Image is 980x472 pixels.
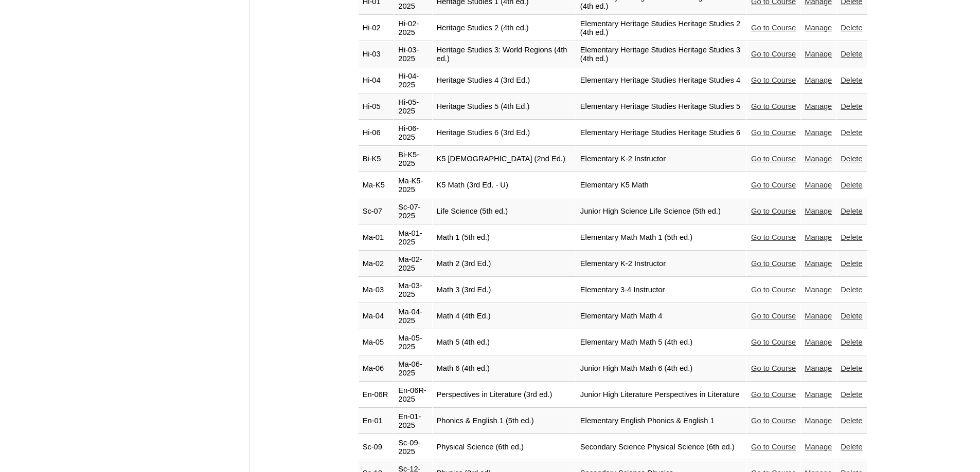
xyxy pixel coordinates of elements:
a: Delete [841,24,862,32]
a: Manage [805,259,832,268]
td: Elementary English Phonics & English 1 [576,408,746,434]
td: Elementary K-2 Instructor [576,251,746,277]
a: Manage [805,286,832,294]
td: Bi-K5-2025 [394,146,432,172]
td: Hi-06 [359,120,394,146]
td: Elementary Math Math 1 (5th ed.) [576,225,746,251]
td: Heritage Studies 2 (4th ed.) [433,15,576,41]
a: Delete [841,155,862,163]
a: Manage [805,128,832,137]
td: Hi-03-2025 [394,42,432,67]
td: En-06R [359,382,394,408]
td: Junior High Science Life Science (5th ed.) [576,199,746,224]
a: Go to Course [751,24,796,32]
a: Manage [805,207,832,215]
a: Go to Course [751,102,796,110]
td: Life Science (5th ed.) [433,199,576,224]
td: Sc-07 [359,199,394,224]
td: Ma-04-2025 [394,304,432,329]
td: Secondary Science Physical Science (6th ed.) [576,435,746,460]
a: Delete [841,364,862,372]
td: Ma-02-2025 [394,251,432,277]
td: Bi-K5 [359,146,394,172]
a: Go to Course [751,181,796,189]
a: Go to Course [751,390,796,399]
td: Ma-05-2025 [394,330,432,355]
a: Manage [805,417,832,425]
td: Math 3 (3rd Ed.) [433,277,576,303]
td: Elementary K-2 Instructor [576,146,746,172]
a: Go to Course [751,50,796,58]
a: Delete [841,207,862,215]
td: Elementary Heritage Studies Heritage Studies 6 [576,120,746,146]
td: Hi-04 [359,68,394,93]
td: Ma-04 [359,304,394,329]
a: Go to Course [751,76,796,84]
td: Ma-01-2025 [394,225,432,251]
td: Ma-06 [359,356,394,382]
a: Delete [841,338,862,346]
a: Go to Course [751,128,796,137]
a: Delete [841,286,862,294]
a: Manage [805,233,832,241]
a: Manage [805,390,832,399]
td: Elementary 3-4 Instructor [576,277,746,303]
td: Junior High Math Math 6 (4th ed.) [576,356,746,382]
td: Elementary Heritage Studies Heritage Studies 2 (4th ed.) [576,15,746,41]
td: Ma-K5 [359,173,394,198]
a: Go to Course [751,286,796,294]
td: En-01-2025 [394,408,432,434]
a: Manage [805,50,832,58]
td: Ma-05 [359,330,394,355]
a: Delete [841,76,862,84]
td: Phonics & English 1 (5th ed.) [433,408,576,434]
a: Delete [841,128,862,137]
td: En-06R-2025 [394,382,432,408]
td: Math 4 (4th Ed.) [433,304,576,329]
a: Go to Course [751,443,796,451]
a: Manage [805,181,832,189]
td: Elementary Heritage Studies Heritage Studies 3 (4th ed.) [576,42,746,67]
td: Math 6 (4th ed.) [433,356,576,382]
a: Delete [841,390,862,399]
td: Heritage Studies 3: World Regions (4th ed.) [433,42,576,67]
a: Manage [805,338,832,346]
td: Ma-03 [359,277,394,303]
td: Elementary K5 Math [576,173,746,198]
a: Go to Course [751,364,796,372]
td: Elementary Heritage Studies Heritage Studies 5 [576,94,746,120]
td: Math 1 (5th ed.) [433,225,576,251]
a: Manage [805,102,832,110]
a: Go to Course [751,417,796,425]
a: Go to Course [751,207,796,215]
td: Junior High Literature Perspectives in Literature [576,382,746,408]
td: Elementary Heritage Studies Heritage Studies 4 [576,68,746,93]
a: Delete [841,443,862,451]
a: Delete [841,259,862,268]
a: Delete [841,233,862,241]
a: Manage [805,155,832,163]
td: Hi-05 [359,94,394,120]
td: Heritage Studies 4 (3rd Ed.) [433,68,576,93]
td: Ma-01 [359,225,394,251]
td: Hi-02 [359,15,394,41]
td: K5 Math (3rd Ed. - U) [433,173,576,198]
td: En-01 [359,408,394,434]
td: K5 [DEMOGRAPHIC_DATA] (2nd Ed.) [433,146,576,172]
td: Hi-03 [359,42,394,67]
a: Go to Course [751,338,796,346]
td: Hi-05-2025 [394,94,432,120]
a: Go to Course [751,259,796,268]
a: Go to Course [751,233,796,241]
td: Perspectives in Literature (3rd ed.) [433,382,576,408]
td: Elementary Math Math 5 (4th ed.) [576,330,746,355]
a: Delete [841,312,862,320]
a: Manage [805,443,832,451]
a: Go to Course [751,312,796,320]
td: Hi-02-2025 [394,15,432,41]
a: Manage [805,76,832,84]
td: Sc-09-2025 [394,435,432,460]
td: Math 5 (4th ed.) [433,330,576,355]
a: Manage [805,364,832,372]
a: Delete [841,102,862,110]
